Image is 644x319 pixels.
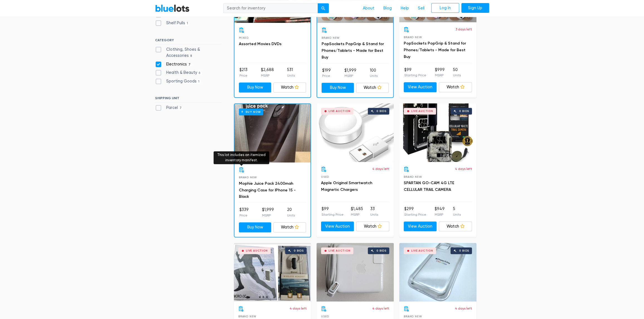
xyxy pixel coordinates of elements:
span: 7 [187,62,192,67]
li: $99 [404,67,426,78]
a: Help [396,3,413,14]
a: Buy Now [234,104,310,162]
p: Units [453,73,461,78]
li: $1,999 [262,207,274,218]
p: Price [239,213,249,218]
p: 4 days left [455,306,472,311]
span: Brand New [238,315,256,318]
span: Used [321,175,329,178]
a: Live Auction 0 bids [317,103,394,162]
p: 4 days left [455,166,472,171]
a: Live Auction 0 bids [234,243,311,301]
li: $949 [435,206,445,217]
a: Sign Up [461,3,489,13]
a: Mophie Juice Pack 2400mah Charging Case for IPhone 15 - Black [239,181,296,199]
a: View Auction [321,221,354,232]
div: This lot includes an itemized inventory manifest. [214,151,269,164]
span: Mixed [239,36,249,39]
p: Price [322,73,331,78]
p: MSRP [435,212,445,217]
div: 0 bids [459,249,469,252]
li: $199 [322,67,331,79]
p: MSRP [435,73,444,78]
li: $999 [435,67,444,78]
div: 0 bids [376,249,386,252]
p: Units [287,73,295,78]
p: MSRP [261,73,274,78]
span: Brand New [239,176,257,179]
a: PopSockets PopGrip & Stand for Phones/Tablets - Made for Best Buy [404,41,466,59]
a: Live Auction 0 bids [317,243,394,301]
p: 4 days left [290,306,307,311]
div: 0 bids [294,249,304,252]
span: 1 [185,21,190,26]
a: Watch [356,221,389,232]
li: 5 [453,206,461,217]
li: 20 [287,207,295,218]
li: 100 [370,67,378,79]
label: Shelf Pulls [155,20,190,26]
div: Live Auction [411,110,433,113]
li: $299 [404,206,426,217]
span: Brand New [404,315,422,318]
label: Electronics [155,61,192,67]
p: Units [370,73,378,78]
a: Buy Now [322,83,354,93]
a: Watch [273,222,306,232]
label: Health & Beauty [155,70,202,76]
li: $2,688 [261,67,274,78]
li: 33 [370,206,378,217]
a: Live Auction 0 bids [399,243,476,301]
label: Clothing, Shoes & Accessories [155,47,222,59]
li: $99 [322,206,344,217]
li: 50 [453,67,461,78]
a: Live Auction 0 bids [399,103,476,162]
a: View Auction [404,221,437,232]
a: BlueLots [155,4,190,12]
p: Price [239,73,248,78]
a: Watch [273,82,306,92]
a: Sell [413,3,429,14]
label: Sporting Goods [155,78,201,84]
li: 531 [287,67,295,78]
li: $213 [239,67,248,78]
p: 3 days left [456,27,472,32]
span: 6 [197,71,202,75]
p: Units [453,212,461,217]
span: 1 [197,79,201,84]
span: Brand New [322,36,340,39]
div: 0 bids [376,110,386,113]
label: Parcel [155,105,183,111]
a: Buy Now [239,82,271,92]
a: SPARTAN GO-CAM 4G LTE CELLULAR TRAIL CAMERA [404,181,454,192]
p: Starting Price [404,212,426,217]
a: Watch [439,221,472,232]
span: 7 [178,106,183,110]
div: Live Auction [329,249,351,252]
p: MSRP [351,212,363,217]
div: Live Auction [411,249,433,252]
p: MSRP [344,73,356,78]
p: Units [287,213,295,218]
div: Live Auction [329,110,351,113]
a: Buy Now [239,222,271,232]
a: Log In [431,3,459,13]
p: Units [370,212,378,217]
h6: SHIPPING UNIT [155,96,222,102]
a: Watch [439,82,472,92]
li: $1,485 [351,206,363,217]
li: $1,999 [344,67,356,79]
p: Starting Price [322,212,344,217]
div: Live Auction [246,249,268,252]
h6: CATEGORY [155,38,222,44]
a: Apple Original Smartwatch Magnetic Chargers [321,181,372,192]
li: $339 [239,207,249,218]
h6: Buy Now [239,108,263,115]
a: Assorted Movies DVDs [239,42,281,46]
p: 4 days left [372,166,389,171]
a: Blog [379,3,396,14]
p: 4 days left [372,306,389,311]
span: 8 [189,54,194,58]
a: About [358,3,379,14]
p: Starting Price [404,73,426,78]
